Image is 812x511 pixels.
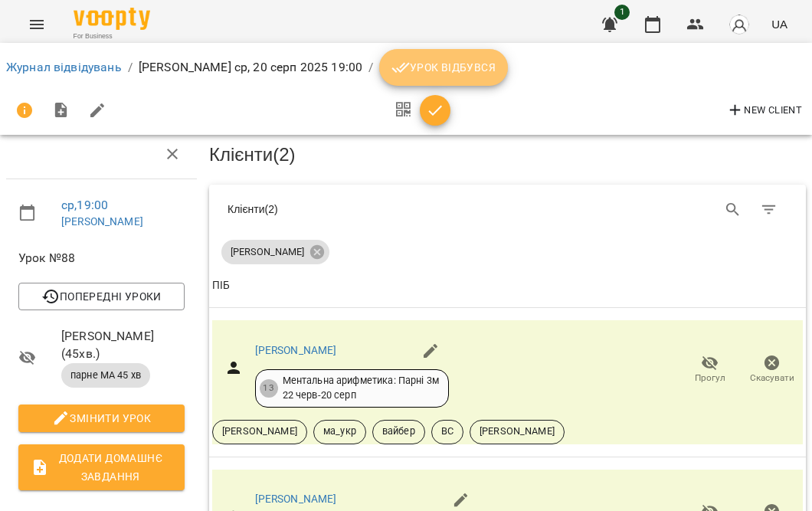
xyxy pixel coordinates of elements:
[128,58,133,77] li: /
[255,493,337,505] a: [PERSON_NAME]
[391,58,496,77] span: Урок відбувся
[31,409,172,427] span: Змінити урок
[61,327,185,363] span: [PERSON_NAME] ( 45 хв. )
[6,60,122,74] a: Журнал відвідувань
[726,101,802,120] span: New Client
[765,10,794,38] button: UA
[695,372,725,385] span: Прогул
[379,49,508,86] button: Урок відбувся
[771,16,787,32] span: UA
[432,424,463,438] span: ВС
[722,98,806,123] button: New Client
[139,58,362,77] p: [PERSON_NAME] ср, 20 серп 2025 19:00
[221,245,313,259] span: [PERSON_NAME]
[368,58,373,77] li: /
[221,240,329,264] div: [PERSON_NAME]
[209,145,806,165] h3: Клієнти ( 2 )
[61,198,108,212] a: ср , 19:00
[18,6,55,43] button: Menu
[18,283,185,310] button: Попередні уроки
[751,192,787,228] button: Фільтр
[314,424,365,438] span: ма_укр
[729,14,750,35] img: avatar_s.png
[31,287,172,306] span: Попередні уроки
[470,424,564,438] span: [PERSON_NAME]
[31,449,172,486] span: Додати домашнє завдання
[6,49,806,86] nav: breadcrumb
[209,185,806,234] div: Table Toolbar
[679,349,741,391] button: Прогул
[74,31,150,41] span: For Business
[212,277,803,295] span: ПІБ
[212,277,230,295] div: Sort
[750,372,794,385] span: Скасувати
[260,379,278,398] div: 13
[373,424,424,438] span: вайбер
[74,8,150,30] img: Voopty Logo
[18,444,185,490] button: Додати домашнє завдання
[715,192,751,228] button: Search
[741,349,803,391] button: Скасувати
[18,249,185,267] span: Урок №88
[61,369,150,382] span: парне МА 45 хв
[283,374,439,402] div: Ментальна арифметика: Парні 3м 22 черв - 20 серп
[213,424,306,438] span: [PERSON_NAME]
[255,344,337,356] a: [PERSON_NAME]
[614,5,630,20] span: 1
[212,277,230,295] div: ПІБ
[228,201,496,217] div: Клієнти ( 2 )
[18,405,185,432] button: Змінити урок
[61,215,143,228] a: [PERSON_NAME]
